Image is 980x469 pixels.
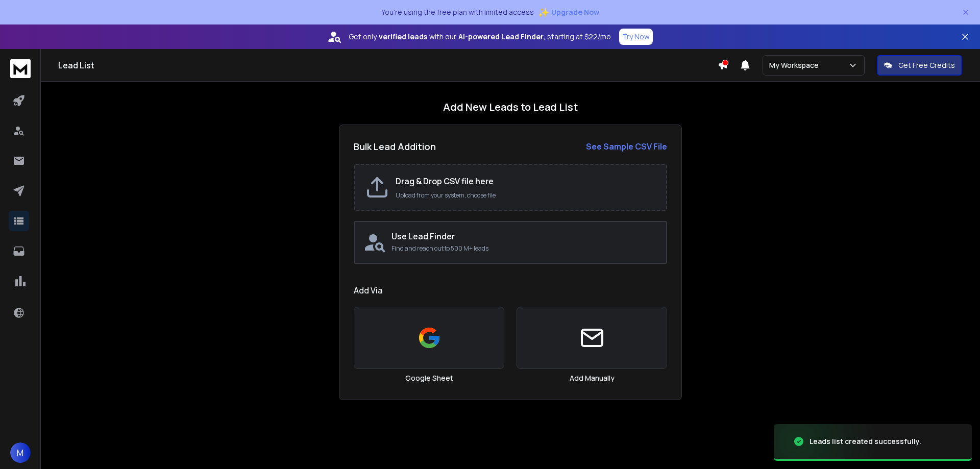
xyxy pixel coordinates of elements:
h2: Drag & Drop CSV file here [396,175,656,187]
h2: Use Lead Finder [391,230,658,242]
p: Try Now [622,32,650,42]
strong: AI-powered Lead Finder, [458,32,545,42]
p: Get only with our starting at $22/mo [349,32,611,42]
p: Get Free Credits [898,60,955,70]
h2: Bulk Lead Addition [354,139,436,154]
p: Find and reach out to 500 M+ leads [391,244,658,253]
p: You're using the free plan with limited access [381,7,534,17]
a: See Sample CSV File [586,140,667,153]
h1: Add Via [354,284,667,297]
span: ✨ [538,5,549,19]
button: Try Now [619,29,653,45]
img: logo [10,59,31,78]
button: Get Free Credits [877,55,962,76]
span: Upgrade Now [551,7,599,17]
strong: verified leads [379,32,427,42]
button: M [10,442,31,463]
p: Upload from your system, choose file [396,191,656,200]
strong: See Sample CSV File [586,141,667,152]
h1: Lead List [58,59,718,71]
p: My Workspace [769,60,823,70]
h3: Add Manually [570,373,615,383]
h3: Google Sheet [405,373,453,383]
div: Leads list created successfully. [810,436,921,447]
h1: Add New Leads to Lead List [443,100,578,114]
button: ✨Upgrade Now [538,2,599,22]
